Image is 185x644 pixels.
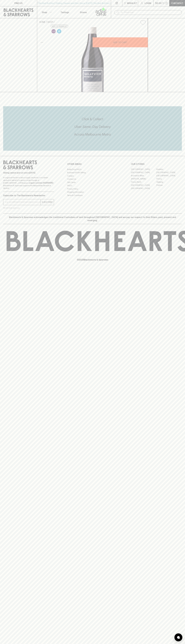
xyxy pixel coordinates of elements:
a: [GEOGRAPHIC_DATA] [131,171,156,174]
a: Braddon [156,168,182,171]
p: Checkout [171,2,183,5]
button: Add to wishlist [139,19,147,26]
p: 0 [166,2,167,4]
h5: Across Melbourne Metro [3,132,182,137]
button: ADD TO CART [93,37,148,47]
a: [GEOGRAPHIC_DATA] [131,168,156,171]
p: SUBSCRIBE [42,200,53,204]
a: Bottle Drop FAQ's [67,168,118,171]
a: Fitzroy [156,177,182,180]
p: Login [145,2,151,5]
strong: Liquor License #32064953 [29,182,53,184]
p: Wishlist [127,2,137,5]
a: Brunswick West [131,174,156,177]
a: Stores [74,6,93,18]
h5: Click & Collect [3,117,182,121]
a: [GEOGRAPHIC_DATA] [131,184,156,187]
a: Prahran [156,184,182,187]
a: [GEOGRAPHIC_DATA] [156,171,182,174]
p: FIND US [14,2,23,5]
button: Add to wishlist [51,25,68,28]
button: Shop [37,6,56,18]
img: Lo-Fi [51,29,56,33]
p: ADD TO CART [113,41,127,44]
a: Contact Us [67,178,118,181]
a: [GEOGRAPHIC_DATA] [156,174,182,177]
p: Blackhearts & Sparrows acknowledges the traditional Custodians of land throughout [GEOGRAPHIC_DAT... [5,216,180,222]
p: It is against the law to sell or supply alcohol to, or to obtain alcohol on behalf of a person un... [3,176,54,189]
input: Try "Pinot noir" [121,10,180,15]
a: [GEOGRAPHIC_DATA] [131,187,156,190]
p: Sibling owned and run since [DATE] [3,171,54,174]
input: e.g. jane@blackheartsandsparrows.com.au [5,200,40,204]
a: FAQ's [67,184,118,187]
p: Subscribe to The Blackhearts Newsletter [3,194,54,197]
p: Shop [42,11,47,14]
a: Terms & Conditions [67,194,118,197]
a: HOME [39,21,45,23]
p: OUR STORES [131,162,182,166]
a: SHOP [47,21,53,23]
a: Shipping Information [67,191,118,194]
a: Careers [67,174,118,177]
img: 36573.png [37,27,148,92]
a: Fitzroy North [131,180,156,184]
img: bubble-icon [177,636,180,639]
p: Stores [80,11,87,14]
a: Business & Bulk Gifting [67,171,118,174]
p: We will never spam you [3,207,54,209]
div: Call to action block [3,106,182,151]
a: Gift Cards [67,181,118,184]
h5: Uber Same-Day Delivery [3,125,182,129]
p: $0.00 [155,2,162,5]
p: OTHER AREAS [67,162,118,166]
a: Tastings [56,6,74,18]
a: Wonderful as is, but a slight chill will enhance the aromatics and give it a beautiful crunch. [56,28,62,34]
a: Geelong [156,180,182,184]
a: [PERSON_NAME] [131,177,156,180]
p: Tastings [61,11,69,14]
button: SUBSCRIBE [41,199,54,205]
a: Privacy Policy [67,187,118,190]
img: Chilled Red [57,29,61,33]
a: Some may call it natural, others minimum intervention, either way, it’s hands off & maybe even a ... [51,28,56,34]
